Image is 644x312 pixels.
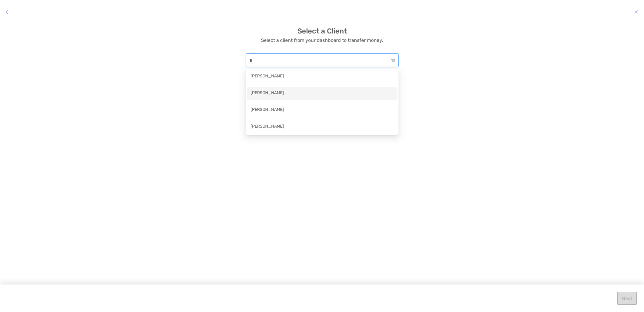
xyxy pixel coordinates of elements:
div: [PERSON_NAME] [251,90,394,97]
div: Shane Mete [247,70,397,84]
div: [PERSON_NAME] [251,123,394,131]
div: Chet Strange [247,103,397,117]
div: [PERSON_NAME] [251,73,394,80]
span: close-circle [392,59,395,62]
div: Tania Cossio [247,87,397,100]
div: Lauren Arnke [247,120,397,134]
p: Select a client from your dashboard to transfer money. [261,36,383,44]
div: [PERSON_NAME] [251,106,394,114]
h3: Select a Client [297,27,347,35]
